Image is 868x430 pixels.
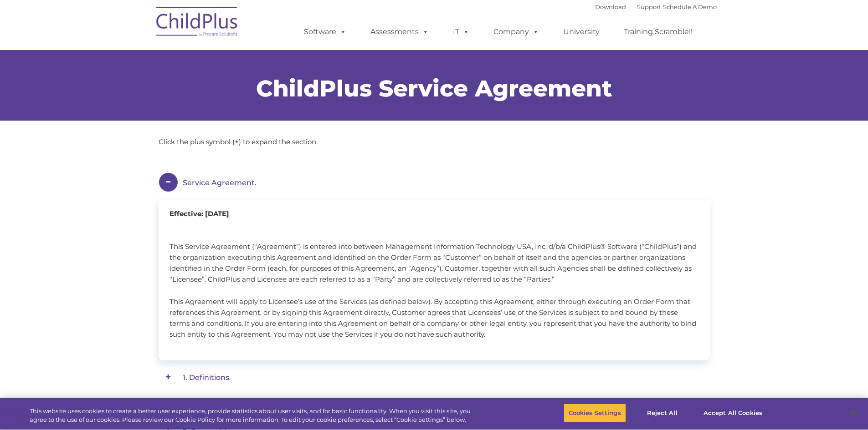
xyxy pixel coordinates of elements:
font: | [595,3,717,10]
button: Close [843,403,863,423]
b: Effective: [DATE] [169,209,229,218]
a: Schedule A Demo [663,3,717,10]
a: Assessments [361,23,438,41]
a: Company [484,23,548,41]
a: Training Scramble!! [615,23,702,41]
img: ChildPlus by Procare Solutions [152,0,243,46]
a: IT [444,23,478,41]
span: Service Agreement. [183,178,257,187]
div: This website uses cookies to create a better user experience, provide statistics about user visit... [30,407,478,425]
a: Support [637,3,661,10]
a: Download [595,3,626,10]
button: Reject All [634,404,691,423]
button: Cookies Settings [564,404,626,423]
span: ChildPlus Service Agreement [256,75,612,102]
button: Accept All Cookies [699,404,767,423]
a: Software [295,23,355,41]
p: Click the plus symbol (+) to expand the section. [159,137,710,147]
a: University [554,23,609,41]
p: This Service Agreement (“Agreement”) is entered into between Management Information Technology US... [169,241,699,285]
span: 1. Definitions. [183,373,231,382]
p: This Agreement will apply to Licensee’s use of the Services (as defined below). By accepting this... [169,296,699,340]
